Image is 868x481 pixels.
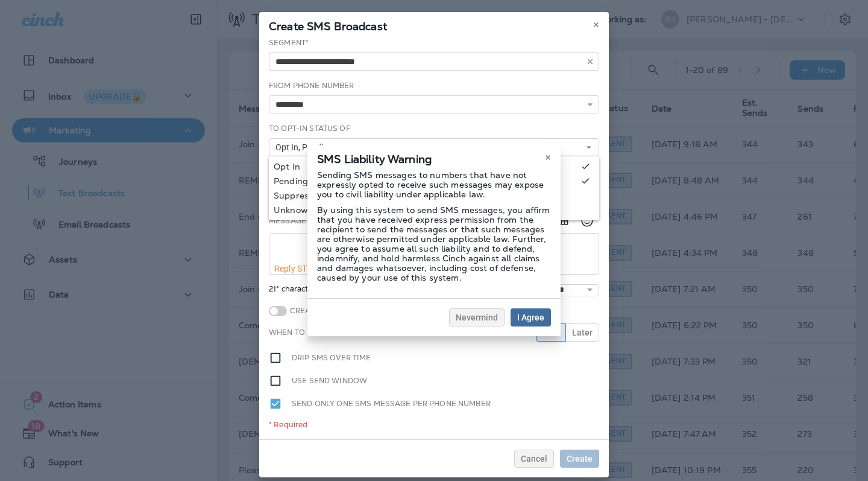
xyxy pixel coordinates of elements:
button: Nevermind [449,308,505,327]
span: I Agree [517,313,544,322]
p: By using this system to send SMS messages, you affirm that you have received express permission f... [317,205,551,282]
p: Sending SMS messages to numbers that have not expressly opted to receive such messages may expose... [317,170,551,199]
div: SMS Liability Warning [307,145,561,170]
span: Nevermind [456,313,498,322]
button: I Agree [511,308,551,327]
